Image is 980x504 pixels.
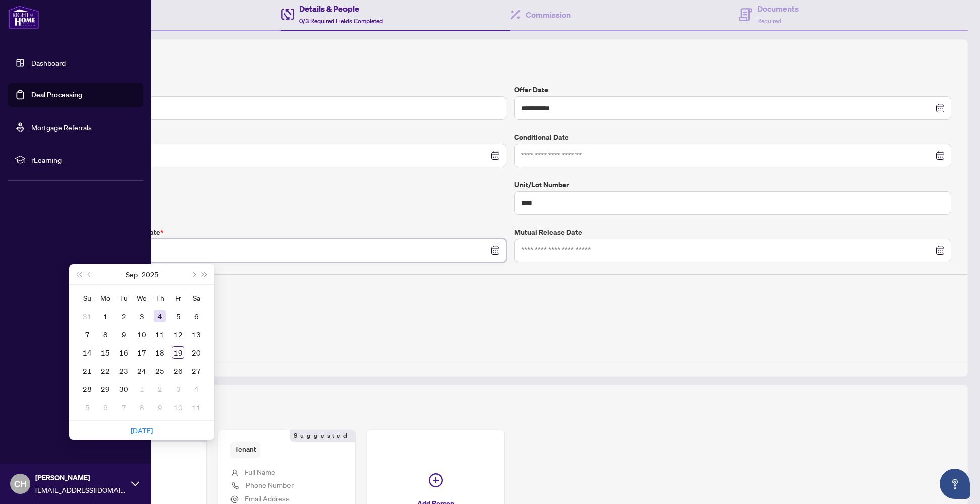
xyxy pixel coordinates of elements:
a: Deal Processing [31,90,82,99]
span: Required [757,17,781,25]
div: 2 [118,310,130,322]
div: 1 [99,310,111,322]
div: 27 [190,365,202,377]
img: logo [8,5,39,29]
th: Fr [169,289,187,307]
div: 11 [190,401,202,413]
th: Th [151,289,169,307]
td: 2025-09-26 [169,362,187,380]
td: 2025-09-03 [133,307,151,325]
td: 2025-09-06 [187,307,205,325]
h4: Details & People [299,3,383,15]
td: 2025-09-15 [96,343,114,362]
div: 9 [154,401,166,413]
td: 2025-10-06 [96,398,114,416]
td: 2025-09-16 [114,343,133,362]
label: Unit/Lot Number [514,179,952,190]
div: 31 [81,310,93,322]
button: Choose a year [142,264,158,284]
div: 4 [190,383,202,395]
td: 2025-10-10 [169,398,187,416]
label: Mutual Release Date [514,227,952,238]
td: 2025-09-11 [151,325,169,343]
span: [EMAIL_ADDRESS][DOMAIN_NAME] [35,484,126,495]
div: 18 [154,346,166,359]
span: 0/3 Required Fields Completed [299,17,383,25]
td: 2025-09-23 [114,362,133,380]
span: CH [14,477,27,491]
td: 2025-09-28 [78,380,96,398]
td: 2025-09-29 [96,380,114,398]
button: Next month (PageDown) [188,264,199,284]
td: 2025-09-10 [133,325,151,343]
div: 3 [172,383,184,395]
td: 2025-09-21 [78,362,96,380]
div: 1 [136,383,148,395]
div: 6 [190,310,202,322]
label: Offer Date [514,84,952,95]
div: 7 [81,328,93,340]
div: 14 [81,346,93,359]
button: Choose a month [126,264,138,284]
td: 2025-09-20 [187,343,205,362]
button: Open asap [940,469,970,499]
th: Mo [96,289,114,307]
div: 3 [136,310,148,322]
span: Phone Number [246,480,294,489]
td: 2025-09-17 [133,343,151,362]
td: 2025-10-09 [151,398,169,416]
button: Previous month (PageUp) [84,264,95,284]
div: 7 [118,401,130,413]
td: 2025-10-04 [187,380,205,398]
td: 2025-09-22 [96,362,114,380]
th: We [133,289,151,307]
div: 6 [99,401,111,413]
td: 2025-08-31 [78,307,96,325]
button: Last year (Control + left) [73,264,84,284]
div: 10 [172,401,184,413]
span: Tenant [230,442,260,458]
div: 26 [172,365,184,377]
span: plus-circle [429,473,443,487]
div: 16 [118,346,130,359]
div: 20 [190,346,202,359]
label: Firm Date [69,132,506,143]
td: 2025-09-07 [78,325,96,343]
div: 9 [118,328,130,340]
div: 13 [190,328,202,340]
h4: Deposit [69,283,951,295]
div: 12 [172,328,184,340]
div: 23 [118,365,130,377]
td: 2025-10-08 [133,398,151,416]
td: 2025-09-13 [187,325,205,343]
td: 2025-09-14 [78,343,96,362]
td: 2025-10-03 [169,380,187,398]
th: Su [78,289,96,307]
div: 5 [172,310,184,322]
td: 2025-09-05 [169,307,187,325]
span: [PERSON_NAME] [35,472,126,483]
th: Sa [187,289,205,307]
td: 2025-09-02 [114,307,133,325]
td: 2025-09-01 [96,307,114,325]
div: 15 [99,346,111,359]
td: 2025-09-08 [96,325,114,343]
th: Tu [114,289,133,307]
td: 2025-09-18 [151,343,169,362]
td: 2025-10-05 [78,398,96,416]
div: 5 [81,401,93,413]
td: 2025-10-02 [151,380,169,398]
td: 2025-09-12 [169,325,187,343]
div: 21 [81,365,93,377]
label: Conditional Date [514,132,952,143]
td: 2025-09-24 [133,362,151,380]
div: 11 [154,328,166,340]
div: 24 [136,365,148,377]
label: Exclusive [69,179,506,190]
div: 4 [154,310,166,322]
td: 2025-09-09 [114,325,133,343]
td: 2025-09-04 [151,307,169,325]
div: 25 [154,365,166,377]
div: 17 [136,346,148,359]
td: 2025-09-30 [114,380,133,398]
